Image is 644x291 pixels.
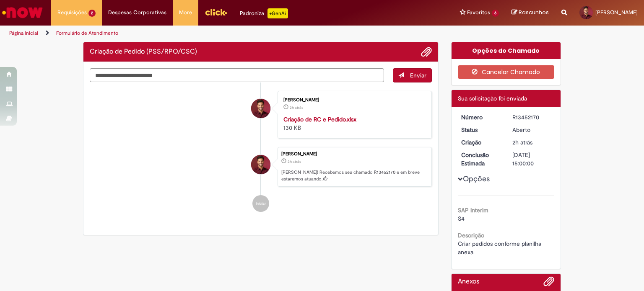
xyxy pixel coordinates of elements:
span: More [179,8,192,17]
div: [PERSON_NAME] [283,98,423,103]
span: Criar pedidos conforme planilha anexa [458,240,543,256]
h2: Criação de Pedido (PSS/RPO/CSC) Histórico de tíquete [90,48,197,56]
div: Luis Gustavo Nunes [251,99,270,118]
textarea: Digite sua mensagem aqui... [90,68,384,82]
div: 27/08/2025 12:14:10 [512,138,551,147]
button: Cancelar Chamado [458,65,555,79]
time: 27/08/2025 12:14:10 [512,139,532,146]
span: 2h atrás [288,159,301,164]
ul: Trilhas de página [6,26,423,41]
span: 2 [88,10,96,17]
time: 27/08/2025 12:14:10 [288,159,301,164]
dt: Conclusão Estimada [455,151,506,167]
div: 130 KB [283,115,423,132]
div: Aberto [512,126,551,134]
b: Descrição [458,232,484,239]
time: 27/08/2025 12:14:02 [290,105,303,110]
button: Adicionar anexos [543,276,554,291]
span: Despesas Corporativas [108,8,166,17]
span: Requisições [57,8,87,17]
img: click_logo_yellow_360x200.png [205,6,227,18]
div: Padroniza [240,8,288,18]
li: Luis Gustavo Nunes [90,147,432,187]
ul: Histórico de tíquete [90,82,432,221]
div: Opções do Chamado [452,42,561,59]
span: 2h atrás [290,105,303,110]
div: [PERSON_NAME] [281,152,427,157]
button: Adicionar anexos [421,46,432,57]
div: R13452170 [512,113,551,121]
dt: Criação [455,138,506,147]
dt: Status [455,126,506,134]
button: Enviar [393,68,432,82]
span: Rascunhos [519,8,549,16]
img: ServiceNow [1,4,44,21]
span: Sua solicitação foi enviada [458,95,527,102]
a: Rascunhos [512,9,549,17]
dt: Número [455,113,506,121]
b: SAP Interim [458,206,488,214]
a: Criação de RC e Pedido.xlsx [283,116,356,123]
span: 2h atrás [512,139,532,146]
span: Favoritos [467,8,490,17]
a: Formulário de Atendimento [56,30,118,36]
span: 6 [492,10,499,17]
a: Página inicial [9,30,38,36]
span: S4 [458,215,465,222]
h2: Anexos [458,278,479,286]
span: [PERSON_NAME] [595,9,638,16]
div: Luis Gustavo Nunes [251,155,270,174]
p: +GenAi [267,8,288,18]
div: [DATE] 15:00:00 [512,151,551,167]
p: [PERSON_NAME]! Recebemos seu chamado R13452170 e em breve estaremos atuando. [281,169,427,182]
span: Enviar [410,72,426,79]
